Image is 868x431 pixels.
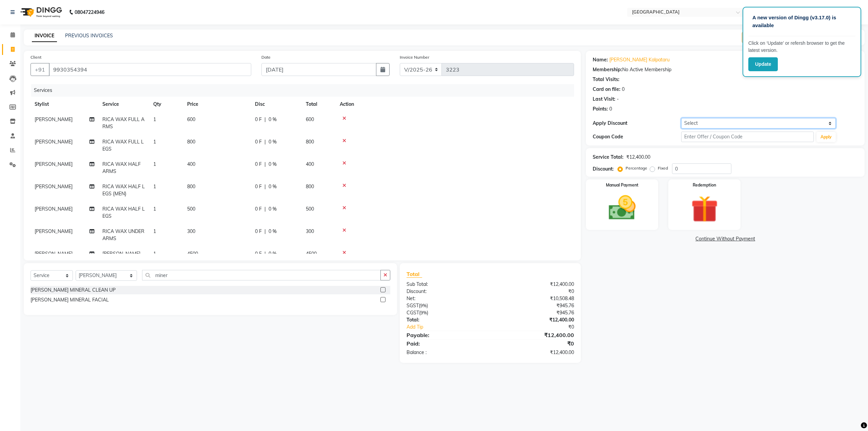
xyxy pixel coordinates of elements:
a: PREVIOUS INVOICES [65,33,113,39]
span: 300 [306,228,314,234]
span: 0 F [255,161,262,168]
b: 08047224946 [75,3,104,22]
div: ₹945.76 [490,302,579,309]
th: Action [336,97,574,112]
label: Invoice Number [400,54,429,60]
div: Service Total: [593,154,624,161]
span: RICA WAX UNDERARMS [102,228,144,241]
div: Discount: [401,288,490,295]
span: 0 % [269,250,277,257]
div: Discount: [593,165,614,173]
div: ₹12,400.00 [490,349,579,356]
div: ( ) [401,302,490,309]
p: A new version of Dingg (v3.17.0) is available [752,14,851,29]
span: RICA WAX HALF LEGS [102,206,145,219]
div: ₹12,400.00 [490,281,579,288]
input: Enter Offer / Coupon Code [681,132,814,142]
div: No Active Membership [593,66,858,73]
label: Redemption [693,182,716,188]
div: [PERSON_NAME] MINERAL CLEAN UP [31,287,116,294]
img: _gift.svg [683,192,727,226]
div: ( ) [401,309,490,316]
span: 800 [187,183,195,190]
span: [PERSON_NAME] MINERAL FACIAL [102,251,141,264]
span: 0 % [269,116,277,123]
span: 0 F [255,228,262,235]
span: 600 [187,116,195,122]
a: [PERSON_NAME] Kalpataru [609,56,670,63]
span: [PERSON_NAME] [35,206,73,212]
div: 0 [609,105,612,113]
span: 800 [187,139,195,145]
label: Fixed [658,165,668,171]
span: | [264,205,266,213]
span: 500 [187,206,195,212]
span: SGST [407,302,419,309]
div: Name: [593,56,608,63]
span: 800 [306,183,314,190]
div: Card on file: [593,86,620,93]
span: 0 F [255,183,262,190]
label: Client [31,54,41,60]
div: Total Visits: [593,76,619,83]
div: Payable: [401,331,490,339]
img: logo [17,3,64,22]
div: ₹0 [505,324,579,331]
span: | [264,228,266,235]
button: Create New [742,32,781,43]
span: 1 [153,228,156,234]
div: Total: [401,316,490,324]
th: Price [183,97,251,112]
span: 1 [153,206,156,212]
input: Search by Name/Mobile/Email/Code [49,63,251,76]
span: 400 [187,161,195,167]
span: [PERSON_NAME] [35,251,73,257]
span: 0 F [255,116,262,123]
a: Continue Without Payment [587,235,863,242]
th: Disc [251,97,302,112]
div: ₹10,508.48 [490,295,579,302]
div: Coupon Code [593,133,681,140]
div: - [617,96,619,103]
div: ₹12,400.00 [490,316,579,324]
input: Search or Scan [142,270,380,280]
div: Points: [593,105,608,113]
div: ₹945.76 [490,309,579,316]
span: CGST [407,310,419,316]
span: 300 [187,228,195,234]
span: 500 [306,206,314,212]
div: ₹0 [490,339,579,348]
span: 0 % [269,161,277,168]
div: Membership: [593,66,622,73]
span: [PERSON_NAME] [35,228,73,234]
span: | [264,138,266,145]
th: Qty [149,97,183,112]
div: Net: [401,295,490,302]
span: RICA WAX HALF ARMS [102,161,141,174]
span: 1 [153,161,156,167]
span: 0 % [269,183,277,190]
span: 4500 [187,251,198,257]
button: Update [748,57,778,71]
span: RICA WAX FULL ARMS [102,116,144,130]
span: 0 F [255,205,262,213]
span: RICA WAX FULL LEGS [102,139,144,152]
label: Date [261,54,271,60]
span: Total [407,271,422,278]
span: 400 [306,161,314,167]
th: Total [302,97,336,112]
span: 1 [153,116,156,122]
div: ₹12,400.00 [626,154,650,161]
span: [PERSON_NAME] [35,116,73,122]
span: 1 [153,251,156,257]
span: 1 [153,139,156,145]
div: Last Visit: [593,96,615,103]
div: [PERSON_NAME] MINERAL FACIAL [31,296,109,303]
span: 0 F [255,138,262,145]
a: Add Tip [401,324,505,331]
th: Service [98,97,149,112]
span: | [264,161,266,168]
span: | [264,250,266,257]
img: _cash.svg [600,192,644,223]
button: +91 [31,63,50,76]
